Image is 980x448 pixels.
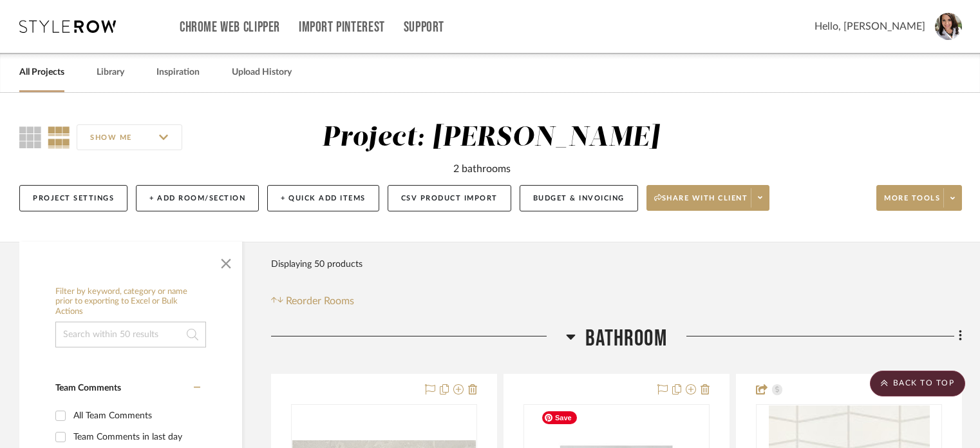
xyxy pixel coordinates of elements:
[19,64,64,81] a: All Projects
[453,161,511,177] div: 2 bathrooms
[388,185,511,211] button: CSV Product Import
[271,251,363,277] div: Displaying 50 products
[19,185,127,211] button: Project Settings
[646,185,770,211] button: Share with client
[870,371,965,396] scroll-to-top-button: BACK TO TOP
[542,411,577,424] span: Save
[935,13,962,40] img: avatar
[136,185,259,211] button: + Add Room/Section
[585,325,667,353] span: Bathroom
[55,287,206,317] h6: Filter by keyword, category or name prior to exporting to Excel or Bulk Actions
[654,193,748,213] span: Share with client
[267,185,379,211] button: + Quick Add Items
[73,427,197,447] div: Team Comments in last day
[55,384,121,393] span: Team Comments
[884,193,940,213] span: More tools
[271,293,354,309] button: Reorder Rooms
[232,64,292,81] a: Upload History
[55,322,206,347] input: Search within 50 results
[286,293,354,309] span: Reorder Rooms
[156,64,200,81] a: Inspiration
[213,248,239,274] button: Close
[97,64,124,81] a: Library
[180,22,280,33] a: Chrome Web Clipper
[322,124,659,151] div: Project: [PERSON_NAME]
[520,185,638,211] button: Budget & Invoicing
[876,185,962,211] button: More tools
[299,22,385,33] a: Import Pinterest
[404,22,444,33] a: Support
[73,405,197,426] div: All Team Comments
[815,19,925,34] span: Hello, [PERSON_NAME]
